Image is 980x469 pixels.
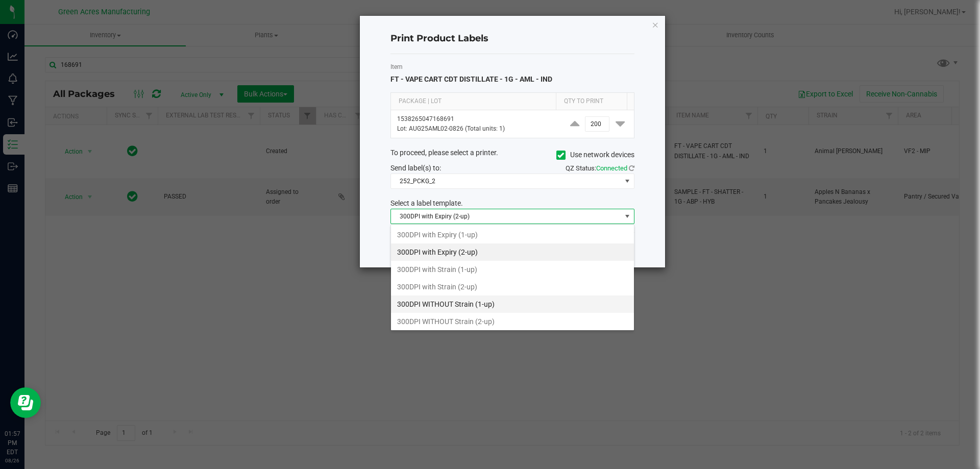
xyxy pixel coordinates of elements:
li: 300DPI WITHOUT Strain (2-up) [391,313,634,330]
label: Item [390,62,634,71]
span: 300DPI with Expiry (2-up) [391,209,621,224]
span: QZ Status: [566,164,634,172]
label: Use network devices [556,150,634,160]
div: Select a label template. [383,198,642,209]
iframe: Resource center [10,387,41,418]
h4: Print Product Labels [390,32,634,45]
span: Send label(s) to: [390,164,441,172]
th: Qty to Print [556,93,627,110]
p: Lot: AUG25AML02-0826 (Total units: 1) [397,124,555,134]
li: 300DPI with Expiry (1-up) [391,226,634,243]
span: FT - VAPE CART CDT DISTILLATE - 1G - AML - IND [390,75,552,83]
th: Package | Lot [391,93,556,110]
li: 300DPI with Strain (2-up) [391,278,634,295]
span: Connected [596,164,627,172]
div: To proceed, please select a printer. [383,147,642,163]
li: 300DPI with Expiry (2-up) [391,243,634,261]
p: 1538265047168691 [397,114,555,124]
span: 252_PCKG_2 [391,174,621,188]
li: 300DPI WITHOUT Strain (1-up) [391,295,634,313]
li: 300DPI with Strain (1-up) [391,261,634,278]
